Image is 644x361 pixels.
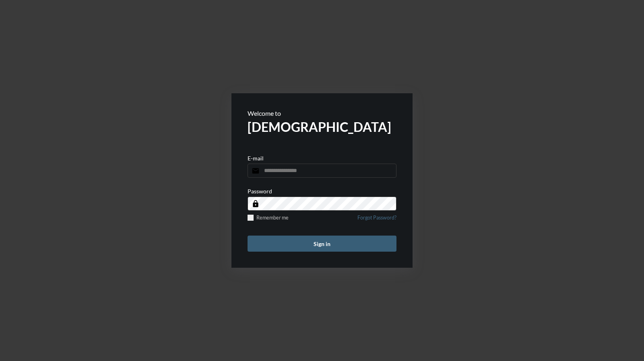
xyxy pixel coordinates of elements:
h2: [DEMOGRAPHIC_DATA] [248,119,396,135]
p: Welcome to [248,109,396,117]
a: Forgot Password? [357,215,396,226]
p: E-mail [248,155,264,162]
button: Sign in [248,236,396,252]
label: Remember me [248,215,289,221]
p: Password [248,188,272,195]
